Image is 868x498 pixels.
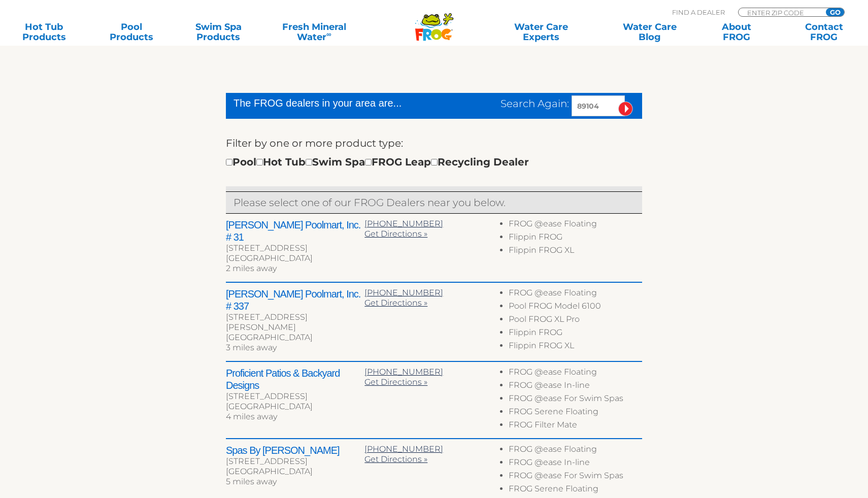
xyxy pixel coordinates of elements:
[233,194,635,211] p: Please select one of our FROG Dealers near you below.
[509,484,642,497] li: FROG Serene Floating
[500,97,569,110] span: Search Again:
[226,333,364,343] div: [GEOGRAPHIC_DATA]
[97,22,165,42] a: PoolProducts
[509,444,642,457] li: FROG @ease Floating
[226,391,364,402] div: [STREET_ADDRESS]
[226,253,364,263] div: [GEOGRAPHIC_DATA]
[226,444,364,456] h2: Spas By [PERSON_NAME]
[618,102,633,116] input: Submit
[509,367,642,380] li: FROG @ease Floating
[226,263,277,273] span: 2 miles away
[226,243,364,253] div: [STREET_ADDRESS]
[226,288,364,312] h2: [PERSON_NAME] Poolmart, Inc. # 337
[364,367,443,377] a: [PHONE_NUMBER]
[226,154,529,170] div: Pool Hot Tub Swim Spa FROG Leap Recycling Dealer
[326,30,331,38] sup: ∞
[226,312,364,333] div: [STREET_ADDRESS][PERSON_NAME]
[226,412,277,421] span: 4 miles away
[226,343,277,352] span: 3 miles away
[364,444,443,454] a: [PHONE_NUMBER]
[509,314,642,327] li: Pool FROG XL Pro
[226,367,364,391] h2: Proficient Patios & Backyard Designs
[509,471,642,484] li: FROG @ease For Swim Spas
[226,135,403,151] label: Filter by one or more product type:
[486,22,596,42] a: Water CareExperts
[226,402,364,412] div: [GEOGRAPHIC_DATA]
[364,229,427,239] a: Get Directions »
[185,22,253,42] a: Swim SpaProducts
[826,8,844,16] input: GO
[509,420,642,433] li: FROG Filter Mate
[364,377,427,387] a: Get Directions »
[672,8,725,17] p: Find A Dealer
[509,380,642,393] li: FROG @ease In-line
[226,219,364,243] h2: [PERSON_NAME] Poolmart, Inc. # 31
[509,457,642,471] li: FROG @ease In-line
[616,22,684,42] a: Water CareBlog
[272,22,356,42] a: Fresh MineralWater∞
[509,219,642,232] li: FROG @ease Floating
[790,22,858,42] a: ContactFROG
[226,477,277,486] span: 5 miles away
[364,454,427,464] a: Get Directions »
[509,288,642,301] li: FROG @ease Floating
[703,22,771,42] a: AboutFROG
[364,298,427,308] a: Get Directions »
[233,95,438,111] div: The FROG dealers in your area are...
[364,288,443,297] a: [PHONE_NUMBER]
[226,467,364,477] div: [GEOGRAPHIC_DATA]
[509,245,642,258] li: Flippin FROG XL
[509,341,642,354] li: Flippin FROG XL
[509,407,642,420] li: FROG Serene Floating
[509,327,642,341] li: Flippin FROG
[746,8,815,17] input: Zip Code Form
[509,393,642,407] li: FROG @ease For Swim Spas
[509,232,642,245] li: Flippin FROG
[226,456,364,467] div: [STREET_ADDRESS]
[364,219,443,228] a: [PHONE_NUMBER]
[10,22,78,42] a: Hot TubProducts
[509,301,642,314] li: Pool FROG Model 6100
